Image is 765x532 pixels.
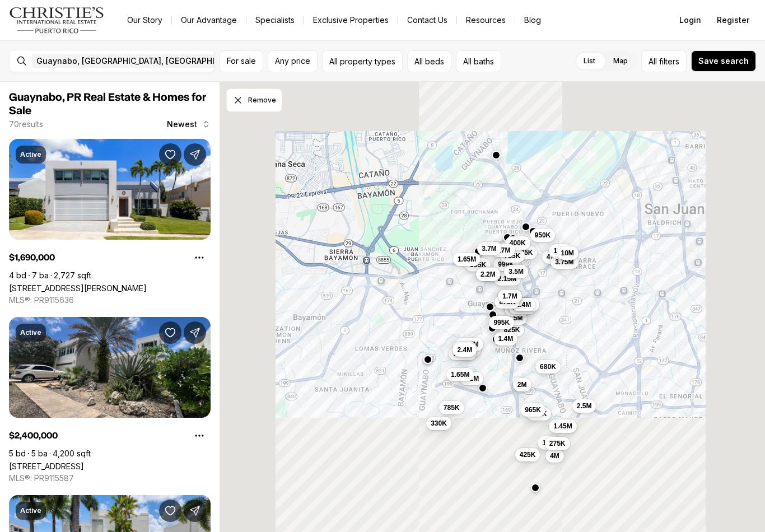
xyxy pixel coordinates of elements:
[455,338,483,351] button: 1.15M
[555,257,573,266] span: 3.75M
[246,12,304,28] a: Specialists
[160,113,217,136] button: Newest
[226,88,282,112] button: Dismiss drawing
[505,251,521,260] span: 755K
[550,451,559,460] span: 4M
[464,374,479,383] span: 1.2M
[513,377,531,391] button: 2M
[496,246,511,255] span: 1.7M
[499,297,515,306] span: 875K
[673,9,708,31] button: Login
[659,55,679,67] span: filters
[477,242,501,255] button: 3.7M
[184,500,206,522] button: Share Property
[9,120,43,129] p: 70 results
[453,253,481,266] button: 1.65M
[482,244,497,253] span: 3.7M
[577,401,592,410] span: 2.5M
[446,368,474,381] button: 1.65M
[520,450,536,459] span: 425K
[36,57,245,66] span: Guaynabo, [GEOGRAPHIC_DATA], [GEOGRAPHIC_DATA]
[481,270,496,279] span: 2.2M
[460,372,484,385] button: 1.2M
[227,57,256,66] span: For sale
[20,150,41,159] p: Active
[512,298,536,311] button: 2.4M
[470,260,486,269] span: 955K
[508,313,523,322] span: 2.5M
[516,300,531,309] span: 2.4M
[515,447,540,461] button: 425K
[504,265,528,278] button: 3.5M
[542,438,557,447] span: 1.5M
[503,311,528,324] button: 2.5M
[456,50,501,72] button: All baths
[500,323,525,336] button: 825K
[439,400,464,414] button: 785K
[159,500,181,522] button: Save Property: 63 PRINCIPE RAINIERO
[509,301,536,314] button: 1.69M
[493,257,519,270] button: 999K
[538,436,562,450] button: 1.5M
[505,302,530,316] button: 650K
[545,449,564,463] button: 4M
[458,255,476,264] span: 1.65M
[530,228,556,242] button: 950K
[184,321,206,344] button: Share Property
[494,332,518,345] button: 1.4M
[498,259,514,268] span: 999K
[453,348,472,357] span: 1.88M
[159,143,181,166] button: Save Property: 69 CALLE ROBLE
[549,244,573,258] button: 1.5M
[167,120,197,129] span: Newest
[493,272,521,286] button: 2.15M
[509,305,525,314] span: 650K
[549,438,566,447] span: 275K
[698,57,749,66] span: Save search
[172,12,246,28] a: Our Advantage
[493,318,510,327] span: 995K
[551,255,578,268] button: 3.75M
[691,50,756,72] button: Save search
[717,16,749,25] span: Register
[322,50,403,72] button: All property types
[457,346,472,354] span: 2.4M
[535,231,551,240] span: 950K
[531,409,547,418] span: 145K
[498,334,514,343] span: 1.4M
[515,12,550,28] a: Blog
[561,248,574,257] span: 10M
[460,340,478,349] span: 1.15M
[491,244,515,257] button: 1.7M
[449,346,476,360] button: 1.88M
[489,316,514,329] button: 995K
[498,290,522,303] button: 1.7M
[444,403,460,412] span: 785K
[451,370,469,379] span: 1.65M
[220,50,263,72] button: For sale
[509,267,524,276] span: 3.5M
[575,51,604,71] label: List
[465,258,491,272] button: 955K
[275,57,310,66] span: Any price
[304,12,398,28] a: Exclusive Properties
[572,399,596,412] button: 2.5M
[525,405,541,414] span: 965K
[649,55,657,67] span: All
[526,407,552,420] button: 145K
[505,236,530,250] button: 400K
[9,7,105,34] img: logo
[540,362,556,371] span: 680K
[502,292,517,301] span: 1.7M
[476,268,500,281] button: 2.2M
[504,325,520,334] span: 825K
[498,274,516,283] span: 2.15M
[517,380,527,389] span: 2M
[545,436,570,450] button: 275K
[477,267,501,281] button: 4.5M
[549,419,576,433] button: 1.45M
[9,283,147,293] a: 69 CALLE ROBLE, GUAYNABO PR, 00966
[431,418,447,427] span: 330K
[426,416,451,430] button: 330K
